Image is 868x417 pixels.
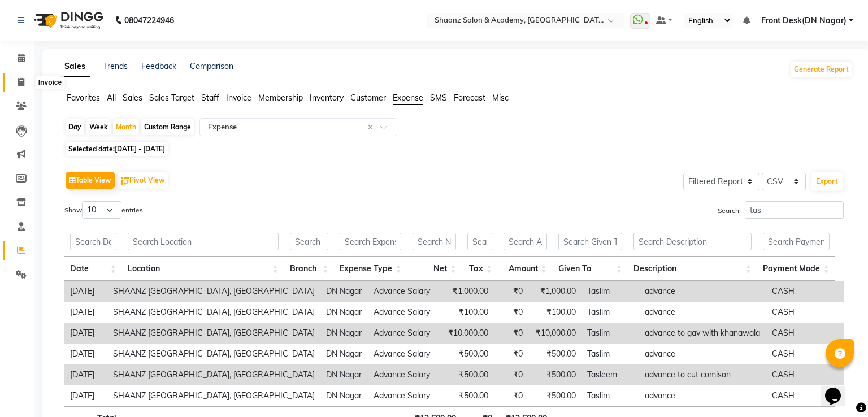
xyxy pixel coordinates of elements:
th: Description: activate to sort column ascending [628,257,757,281]
td: ₹0 [494,385,529,406]
td: ₹10,000.00 [528,323,581,344]
span: Invoice [226,93,251,103]
a: Comparison [190,61,233,71]
td: ₹1,000.00 [528,281,581,302]
select: Showentries [82,201,121,219]
a: Sales [60,57,90,77]
td: Advance Salary [368,323,441,344]
td: Advance Salary [368,344,441,364]
td: Advance Salary [368,385,441,406]
iframe: To enrich screen reader interactions, please activate Accessibility in Grammarly extension settings [821,372,857,406]
a: Feedback [141,61,176,71]
input: Search Net [413,233,456,250]
td: CASH [766,323,844,344]
img: pivot.png [121,177,129,185]
td: CASH [766,364,844,385]
span: Favorites [67,93,100,103]
th: Payment Mode: activate to sort column ascending [757,257,835,281]
input: Search Tax [467,233,492,250]
td: advance [639,385,766,406]
span: [DATE] - [DATE] [115,145,165,153]
input: Search Expense Type [340,233,401,250]
input: Search Amount [504,233,547,250]
td: SHAANZ [GEOGRAPHIC_DATA], [GEOGRAPHIC_DATA] [107,281,320,302]
td: ₹500.00 [441,385,494,406]
input: Search Location [128,233,279,250]
label: Search: [718,201,844,219]
td: ₹500.00 [528,344,581,364]
th: Branch: activate to sort column ascending [284,257,335,281]
td: ₹10,000.00 [441,323,494,344]
td: ₹0 [494,364,529,385]
td: CASH [766,281,844,302]
td: Taslim [581,385,639,406]
td: DN Nagar [320,344,368,364]
button: Export [811,172,843,191]
span: Clear all [367,121,377,133]
span: Customer [350,93,386,103]
td: ₹500.00 [528,364,581,385]
td: CASH [766,302,844,323]
td: Advance Salary [368,364,441,385]
th: Expense Type: activate to sort column ascending [334,257,407,281]
span: Misc [492,93,509,103]
td: ₹0 [494,323,529,344]
td: Advance Salary [368,281,441,302]
td: Taslim [581,302,639,323]
input: Search Payment Mode [763,233,830,250]
td: [DATE] [64,385,107,406]
button: Pivot View [118,172,168,189]
span: Membership [258,93,303,103]
td: DN Nagar [320,302,368,323]
td: SHAANZ [GEOGRAPHIC_DATA], [GEOGRAPHIC_DATA] [107,364,320,385]
td: [DATE] [64,302,107,323]
td: [DATE] [64,281,107,302]
td: advance to gav with khanawala [639,323,766,344]
b: 08047224946 [124,5,174,36]
td: ₹500.00 [441,344,494,364]
div: Week [86,119,111,135]
th: Given To: activate to sort column ascending [553,257,628,281]
td: SHAANZ [GEOGRAPHIC_DATA], [GEOGRAPHIC_DATA] [107,323,320,344]
span: Front Desk(DN Nagar) [761,15,847,27]
td: CASH [766,385,844,406]
th: Date: activate to sort column ascending [64,257,122,281]
td: [DATE] [64,323,107,344]
input: Search Branch [290,233,329,250]
td: ₹0 [494,281,529,302]
a: Trends [103,61,128,71]
span: Expense [393,93,423,103]
span: Staff [201,93,219,103]
td: Tasleem [581,364,639,385]
img: logo [29,5,106,36]
td: ₹1,000.00 [441,281,494,302]
div: Day [66,119,84,135]
input: Search Given To [558,233,622,250]
td: ₹0 [494,344,529,364]
span: Sales [123,93,142,103]
td: CASH [766,344,844,364]
td: [DATE] [64,344,107,364]
span: SMS [430,93,447,103]
td: Taslim [581,323,639,344]
th: Location: activate to sort column ascending [122,257,284,281]
td: advance [639,344,766,364]
td: DN Nagar [320,364,368,385]
label: Show entries [64,201,143,219]
th: Amount: activate to sort column ascending [498,257,553,281]
th: Net: activate to sort column ascending [407,257,462,281]
td: Advance Salary [368,302,441,323]
td: ₹500.00 [528,385,581,406]
span: Forecast [454,93,485,103]
span: All [107,93,116,103]
button: Table View [66,172,115,189]
span: Selected date: [66,142,168,156]
td: ₹500.00 [441,364,494,385]
input: Search Date [70,233,116,250]
th: Tax: activate to sort column ascending [462,257,498,281]
td: SHAANZ [GEOGRAPHIC_DATA], [GEOGRAPHIC_DATA] [107,385,320,406]
div: Invoice [36,76,64,89]
td: ₹100.00 [441,302,494,323]
td: [DATE] [64,364,107,385]
td: SHAANZ [GEOGRAPHIC_DATA], [GEOGRAPHIC_DATA] [107,344,320,364]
